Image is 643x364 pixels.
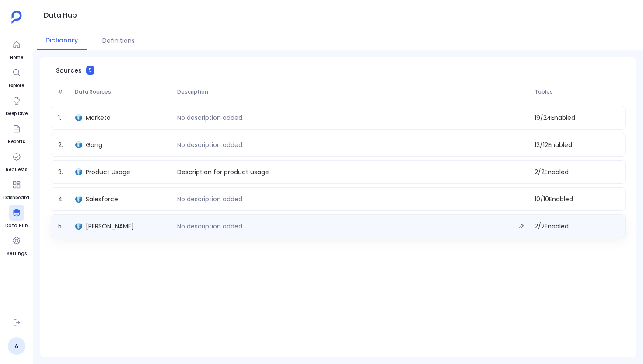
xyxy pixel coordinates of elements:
p: No description added. [174,140,247,150]
p: No description added. [174,222,247,231]
span: Requests [6,166,27,173]
span: 4 . [55,195,72,204]
span: 3 . [55,168,72,177]
span: [PERSON_NAME] [86,222,134,231]
button: Definitions [94,31,143,50]
a: Deep Dive [6,93,28,117]
button: Edit description. [515,220,528,232]
p: No description added. [174,195,247,204]
span: 2 . [55,140,72,150]
span: Tables [531,88,622,95]
span: Deep Dive [6,110,28,117]
p: Description for product usage [174,168,273,177]
span: # [54,88,71,95]
a: A [8,337,25,355]
a: Home [9,37,24,61]
span: 2 / 2 Enabled [531,220,622,232]
span: 10 / 10 Enabled [531,195,622,204]
button: Dictionary [37,31,87,50]
p: No description added. [174,113,247,122]
span: 2 / 2 Enabled [531,168,622,177]
h1: Data Hub [44,9,77,21]
a: Explore [9,65,24,89]
a: Reports [8,121,25,145]
a: Dashboard [3,177,29,201]
span: Home [9,54,24,61]
span: Salesforce [86,195,118,203]
span: 1 . [55,113,72,122]
span: Reports [8,138,25,145]
span: Marketo [86,113,111,122]
span: 19 / 24 Enabled [531,113,622,122]
span: Settings [7,250,27,257]
span: Description [174,88,531,95]
span: 5 [86,66,94,75]
a: Settings [7,233,27,257]
span: Gong [86,140,102,149]
span: Data Sources [71,88,174,95]
img: petavue logo [11,10,22,24]
span: Data Hub [5,222,28,229]
a: Data Hub [5,205,28,229]
a: Requests [6,149,27,173]
span: 5 . [55,220,72,232]
span: Explore [9,82,24,89]
span: Dashboard [3,194,29,201]
span: Sources [56,66,82,75]
span: Product Usage [86,168,130,176]
span: 12 / 12 Enabled [531,140,622,150]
